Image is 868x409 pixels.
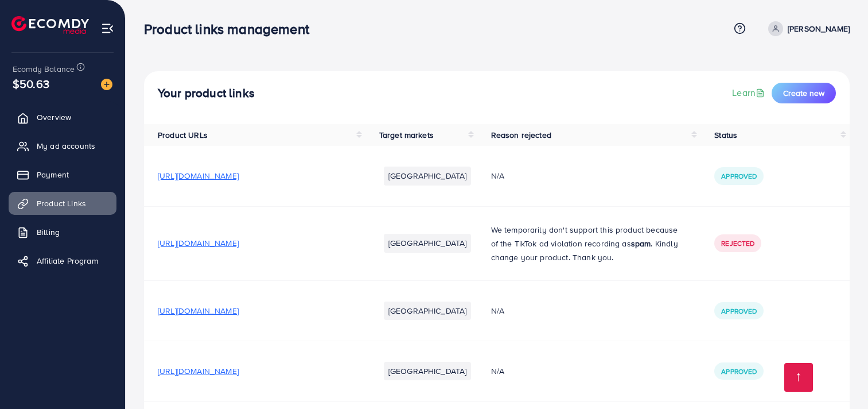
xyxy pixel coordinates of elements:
button: Create new [772,83,836,103]
span: $50.63 [13,75,49,92]
span: [URL][DOMAIN_NAME] [158,365,239,377]
span: N/A [491,365,504,377]
li: [GEOGRAPHIC_DATA] [384,302,472,320]
p: We temporarily don't support this product because of the TikTok ad violation recording as . Kindl... [491,223,687,264]
span: Approved [721,306,757,316]
h3: Product links management [144,21,318,37]
span: Product URLs [158,129,208,141]
span: Approved [721,366,757,376]
a: Affiliate Program [9,249,116,272]
span: Overview [37,111,71,123]
a: Overview [9,106,116,129]
li: [GEOGRAPHIC_DATA] [384,167,472,185]
a: Product Links [9,192,116,215]
span: Reason rejected [491,129,551,141]
span: Ecomdy Balance [13,63,75,75]
span: [URL][DOMAIN_NAME] [158,170,239,182]
li: [GEOGRAPHIC_DATA] [384,362,472,380]
span: Approved [721,171,757,181]
span: My ad accounts [37,140,95,152]
span: [URL][DOMAIN_NAME] [158,237,239,249]
span: Rejected [721,238,754,248]
h4: Your product links [158,86,255,101]
span: Status [714,129,737,141]
span: Product Links [37,198,86,209]
img: image [101,79,112,90]
span: N/A [491,170,504,182]
a: Payment [9,163,116,186]
img: logo [11,16,89,34]
span: Billing [37,226,60,238]
p: [PERSON_NAME] [788,22,850,36]
a: [PERSON_NAME] [764,21,850,36]
span: Target markets [379,129,434,141]
span: Create new [783,87,824,99]
span: N/A [491,305,504,317]
a: Billing [9,221,116,244]
iframe: Chat [819,357,859,400]
a: Learn [732,86,767,99]
li: [GEOGRAPHIC_DATA] [384,234,472,252]
img: menu [101,22,114,35]
a: My ad accounts [9,134,116,157]
span: [URL][DOMAIN_NAME] [158,305,239,317]
strong: spam [631,238,651,249]
span: Affiliate Program [37,255,98,267]
span: Payment [37,169,69,180]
